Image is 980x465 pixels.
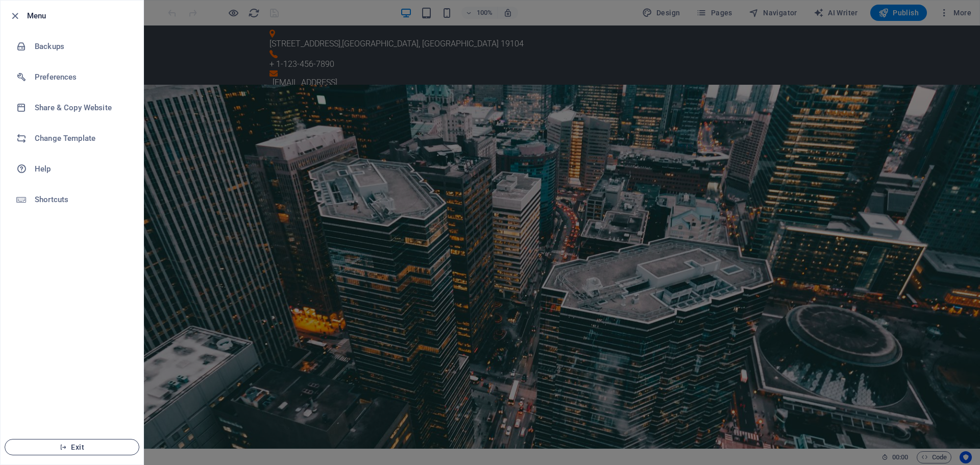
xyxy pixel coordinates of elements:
h6: Backups [35,40,129,53]
h6: Share & Copy Website [35,102,129,114]
h6: Help [35,163,129,175]
h6: Change Template [35,132,129,144]
button: Exit [5,439,139,455]
a: Help [1,154,143,184]
h6: Shortcuts [35,193,129,206]
span: Exit [13,443,131,451]
h6: Preferences [35,71,129,83]
h6: Menu [27,10,135,22]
